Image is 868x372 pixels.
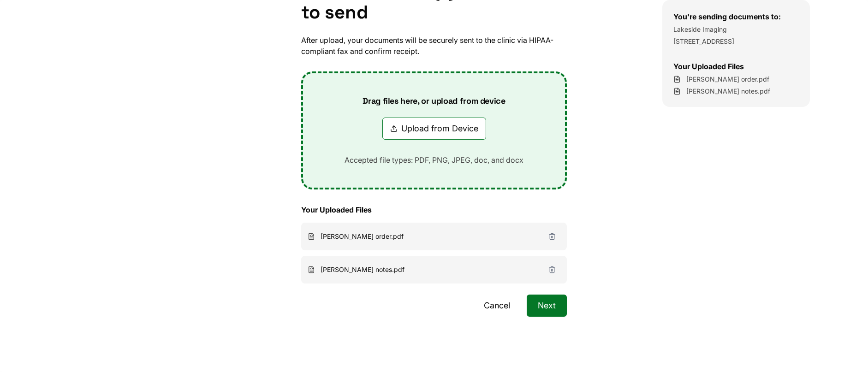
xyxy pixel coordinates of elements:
[321,265,404,274] span: [PERSON_NAME] notes.pdf
[673,37,799,46] p: [STREET_ADDRESS]
[301,35,567,57] p: After upload, your documents will be securely sent to the clinic via HIPAA-compliant fax and conf...
[686,75,769,84] span: aycock order.pdf
[673,61,799,72] h3: Your Uploaded Files
[348,95,520,106] p: Drag files here, or upload from device
[330,154,538,165] p: Accepted file types: PDF, PNG, JPEG, doc, and docx
[527,295,567,317] button: Next
[473,295,521,317] button: Cancel
[673,11,799,22] h3: You're sending documents to:
[382,118,486,140] button: Upload from Device
[686,87,770,96] span: aycock notes.pdf
[321,232,404,241] span: [PERSON_NAME] order.pdf
[301,204,567,215] h3: Your Uploaded Files
[673,25,799,34] p: Lakeside Imaging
